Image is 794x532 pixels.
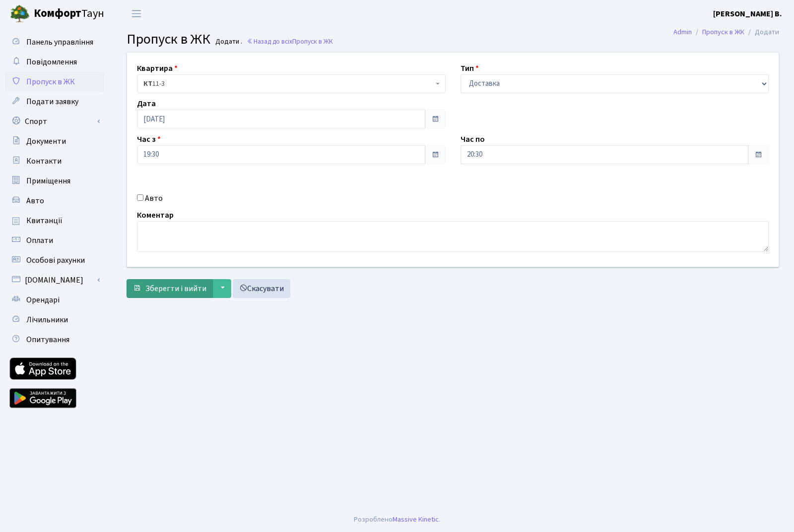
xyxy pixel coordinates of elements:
a: [PERSON_NAME] В. [713,8,782,20]
a: Admin [673,27,692,37]
span: <b>КТ</b>&nbsp;&nbsp;&nbsp;&nbsp;11-3 [137,74,446,93]
a: Оплати [5,231,104,250]
span: Пропуск в ЖК [26,76,75,87]
label: Час з [137,133,161,145]
span: Панель управління [26,37,93,48]
a: Квитанції [5,211,104,231]
small: Додати . [213,38,242,46]
label: Коментар [137,209,174,221]
div: Розроблено . [354,514,440,525]
span: Квитанції [26,215,63,226]
span: Приміщення [26,176,70,186]
a: Назад до всіхПропуск в ЖК [247,37,333,46]
span: Повідомлення [26,57,77,67]
span: Особові рахунки [26,255,85,266]
span: Пропуск в ЖК [127,29,210,49]
img: logo.png [10,4,30,24]
label: Квартира [137,62,178,74]
span: Контакти [26,156,62,167]
label: Дата [137,98,156,110]
li: Додати [744,27,779,38]
button: Переключити навігацію [124,5,149,22]
a: Подати заявку [5,92,104,112]
a: Контакти [5,151,104,171]
label: Час по [461,133,485,145]
span: Пропуск в ЖК [292,37,333,46]
a: Пропуск в ЖК [702,27,744,37]
span: Документи [26,136,66,147]
nav: breadcrumb [659,22,794,43]
span: Оплати [26,235,53,246]
a: Спорт [5,112,104,131]
span: Зберегти і вийти [145,283,206,294]
a: Авто [5,191,104,211]
b: [PERSON_NAME] В. [713,8,782,19]
a: Скасувати [233,279,290,298]
button: Зберегти і вийти [127,279,213,298]
span: Таун [34,5,104,22]
b: КТ [143,79,152,89]
a: Документи [5,131,104,151]
b: Комфорт [34,5,81,21]
a: [DOMAIN_NAME] [5,270,104,290]
span: Авто [26,195,44,206]
a: Орендарі [5,290,104,310]
span: Подати заявку [26,96,78,107]
a: Приміщення [5,171,104,191]
a: Пропуск в ЖК [5,72,104,92]
a: Панель управління [5,32,104,52]
span: Лічильники [26,314,68,325]
label: Авто [145,192,163,204]
a: Лічильники [5,310,104,330]
span: Орендарі [26,295,60,305]
label: Тип [461,62,479,74]
a: Повідомлення [5,52,104,72]
span: <b>КТ</b>&nbsp;&nbsp;&nbsp;&nbsp;11-3 [143,79,433,89]
a: Особові рахунки [5,250,104,270]
a: Опитування [5,330,104,350]
span: Опитування [26,334,69,345]
a: Massive Kinetic [393,514,439,525]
